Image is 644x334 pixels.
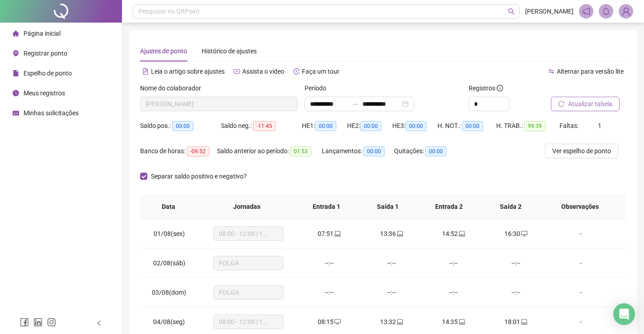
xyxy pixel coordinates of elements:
[496,121,559,131] div: H. TRAB.:
[492,229,540,239] div: 16:30
[140,83,207,93] label: Nome do colaborador
[151,68,225,75] span: Leia o artigo sobre ajustes
[140,47,187,55] span: Ajustes de ponto
[520,319,527,325] span: laptop
[140,121,221,131] div: Saldo pos.:
[367,229,415,239] div: 13:36
[360,121,381,131] span: 00:00
[13,110,19,116] span: schedule
[147,171,250,181] span: Separar saldo positivo e negativo?
[430,317,478,327] div: 14:35
[559,122,580,129] span: Faltas:
[24,70,72,77] span: Espelho de ponto
[425,146,447,156] span: 00:00
[305,83,332,93] label: Período
[525,6,573,16] span: [PERSON_NAME]
[437,121,496,131] div: H. NOT.:
[13,90,19,96] span: clock-circle
[492,258,540,268] div: --:--
[315,121,336,131] span: 00:00
[187,146,209,156] span: -09:52
[322,146,394,156] div: Lançamentos:
[20,318,29,327] span: facebook
[458,231,465,237] span: laptop
[430,229,478,239] div: 14:52
[306,229,353,239] div: 07:51
[172,121,193,131] span: 00:00
[242,68,284,75] span: Assista o vídeo
[545,144,618,158] button: Ver espelho de ponto
[334,231,341,237] span: laptop
[548,202,611,212] span: Observações
[552,146,611,156] span: Ver espelho de ponto
[602,7,610,15] span: bell
[598,122,602,129] span: 1
[152,289,186,296] span: 03/08(dom)
[554,317,607,327] div: -
[96,320,102,326] span: left
[234,68,240,75] span: youtube
[554,229,607,239] div: -
[551,97,620,111] button: Atualizar tabela
[394,146,457,156] div: Quitações:
[554,287,607,297] div: -
[13,30,19,37] span: home
[146,97,292,111] span: MARIA LUCIANA RODRIGUES FERREIRA VIEIRA
[367,317,415,327] div: 13:32
[352,100,359,108] span: swap-right
[302,68,339,75] span: Faça um tour
[396,231,403,237] span: laptop
[396,319,403,325] span: laptop
[492,287,540,297] div: --:--
[306,287,353,297] div: --:--
[557,68,624,75] span: Alternar para versão lite
[367,287,415,297] div: --:--
[352,100,359,108] span: to
[524,121,545,131] span: 99:39
[520,231,527,237] span: desktop
[253,121,276,131] span: -11:45
[153,318,185,325] span: 04/08(seg)
[558,101,564,107] span: reload
[13,70,19,76] span: file
[47,318,56,327] span: instagram
[430,258,478,268] div: --:--
[154,230,185,237] span: 01/08(sex)
[306,258,353,268] div: --:--
[302,121,347,131] div: HE 1:
[140,194,197,219] th: Data
[508,8,515,15] span: search
[153,259,185,267] span: 02/08(sáb)
[296,194,357,219] th: Entrada 1
[405,121,427,131] span: 00:00
[219,227,278,240] span: 08:00 - 12:00 | 13:15 - 17:00
[363,146,385,156] span: 00:00
[462,121,483,131] span: 00:00
[541,194,619,219] th: Observações
[142,68,149,75] span: file-text
[219,256,278,270] span: FOLGA
[24,30,61,37] span: Página inicial
[619,5,633,18] img: 89733
[221,121,302,131] div: Saldo neg.:
[548,68,555,75] span: swap
[480,194,541,219] th: Saída 2
[568,99,612,109] span: Atualizar tabela
[367,258,415,268] div: --:--
[492,317,540,327] div: 18:01
[469,83,503,93] span: Registros
[497,85,503,91] span: info-circle
[24,109,79,117] span: Minhas solicitações
[430,287,478,297] div: --:--
[33,318,42,327] span: linkedin
[306,317,353,327] div: 08:15
[217,146,322,156] div: Saldo anterior ao período:
[140,146,217,156] div: Banco de horas:
[554,258,607,268] div: -
[613,303,635,325] div: Open Intercom Messenger
[293,68,300,75] span: history
[334,319,341,325] span: desktop
[202,47,257,55] span: Histórico de ajustes
[392,121,437,131] div: HE 3:
[357,194,419,219] th: Saída 1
